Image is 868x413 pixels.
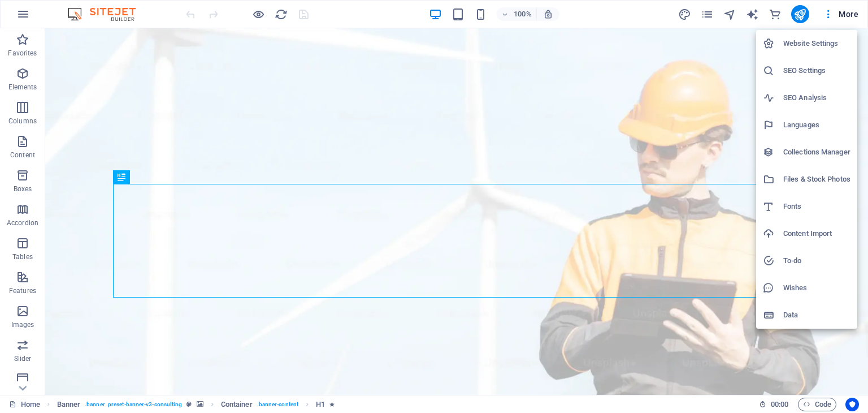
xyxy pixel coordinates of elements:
[783,37,850,50] h6: Website Settings
[783,118,850,132] h6: Languages
[783,227,850,240] h6: Content Import
[783,91,850,105] h6: SEO Analysis
[783,64,850,78] h6: SEO Settings
[783,254,850,268] h6: To-do
[783,308,850,322] h6: Data
[783,281,850,295] h6: Wishes
[783,145,850,159] h6: Collections Manager
[783,173,850,186] h6: Files & Stock Photos
[783,200,850,213] h6: Fonts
